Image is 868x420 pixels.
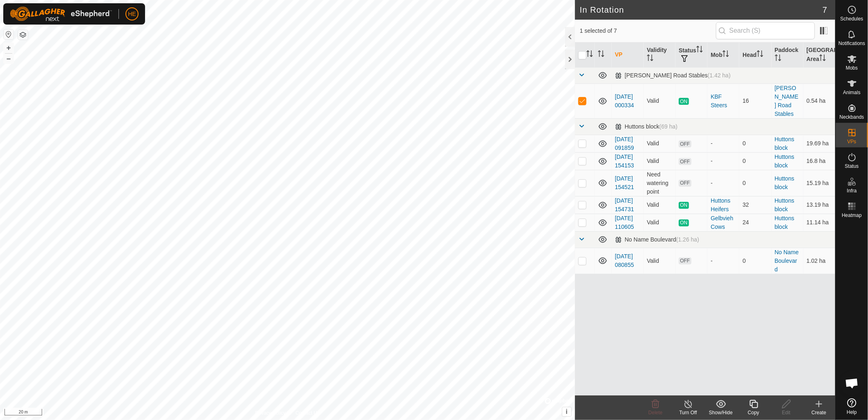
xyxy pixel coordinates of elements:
[18,30,28,40] button: Map Layers
[562,407,571,416] button: i
[803,196,835,214] td: 13.19 ha
[679,257,691,264] span: OFF
[644,135,676,152] td: Valid
[644,248,676,274] td: Valid
[615,93,634,108] a: [DATE] 000334
[615,154,634,169] a: [DATE] 154153
[739,152,771,170] td: 0
[819,56,826,62] p-sorticon: Activate to sort
[615,175,634,190] a: [DATE] 154521
[839,115,864,120] span: Neckbands
[739,84,771,118] td: 16
[615,253,634,268] a: [DATE] 080855
[615,136,634,151] a: [DATE] 091859
[803,152,835,170] td: 16.8 ha
[775,175,794,190] a: Huttons block
[711,196,736,214] div: Huttons Heifers
[679,219,689,226] span: ON
[705,409,737,416] div: Show/Hide
[707,43,739,68] th: Mob
[847,410,857,415] span: Help
[586,52,593,58] p-sorticon: Activate to sort
[711,139,736,148] div: -
[696,47,703,54] p-sorticon: Activate to sort
[739,196,771,214] td: 32
[615,236,699,243] div: No Name Boulevard
[775,154,794,169] a: Huttons block
[711,93,736,110] div: KBF Steers
[711,257,736,265] div: -
[580,5,823,15] h2: In Rotation
[757,52,763,58] p-sorticon: Activate to sort
[580,27,716,35] span: 1 selected of 7
[679,202,689,209] span: ON
[775,249,799,273] a: No Name Boulevard
[711,179,736,187] div: -
[255,409,286,417] a: Privacy Policy
[842,213,862,218] span: Heatmap
[770,409,803,416] div: Edit
[4,29,13,39] button: Reset Map
[711,214,736,231] div: Gelbvieh Cows
[843,90,861,95] span: Animals
[672,409,705,416] div: Turn Off
[775,197,794,212] a: Huttons block
[847,188,857,193] span: Infra
[295,409,320,417] a: Contact Us
[615,197,634,212] a: [DATE] 154731
[775,85,799,117] a: [PERSON_NAME] Road Stables
[836,395,868,418] a: Help
[737,409,770,416] div: Copy
[775,136,794,151] a: Huttons block
[10,7,112,21] img: Gallagher Logo
[803,84,835,118] td: 0.54 ha
[845,164,859,169] span: Status
[739,248,771,274] td: 0
[644,196,676,214] td: Valid
[772,43,803,68] th: Paddock
[823,4,827,16] span: 7
[644,170,676,196] td: Need watering point
[708,72,731,79] span: (1.42 ha)
[803,43,835,68] th: [GEOGRAPHIC_DATA] Area
[775,215,794,230] a: Huttons block
[679,140,691,147] span: OFF
[598,52,604,58] p-sorticon: Activate to sort
[840,371,864,395] div: Open chat
[679,98,689,105] span: ON
[803,135,835,152] td: 19.69 ha
[644,43,676,68] th: Validity
[803,214,835,231] td: 11.14 ha
[716,22,815,39] input: Search (S)
[739,170,771,196] td: 0
[676,43,707,68] th: Status
[803,409,835,416] div: Create
[679,180,691,187] span: OFF
[612,43,644,68] th: VP
[739,135,771,152] td: 0
[644,152,676,170] td: Valid
[840,16,863,21] span: Schedules
[711,157,736,165] div: -
[803,170,835,196] td: 15.19 ha
[847,139,856,144] span: VPs
[723,52,729,58] p-sorticon: Activate to sort
[566,408,568,415] span: i
[644,214,676,231] td: Valid
[803,248,835,274] td: 1.02 ha
[739,43,771,68] th: Head
[739,214,771,231] td: 24
[644,84,676,118] td: Valid
[679,158,691,165] span: OFF
[775,56,781,62] p-sorticon: Activate to sort
[615,72,731,79] div: [PERSON_NAME] Road Stables
[839,41,865,46] span: Notifications
[846,65,858,70] span: Mobs
[128,10,136,18] span: HE
[660,123,678,130] span: (69 ha)
[649,410,663,415] span: Delete
[647,56,653,62] p-sorticon: Activate to sort
[615,215,634,230] a: [DATE] 110605
[615,123,678,130] div: Huttons block
[4,54,13,63] button: –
